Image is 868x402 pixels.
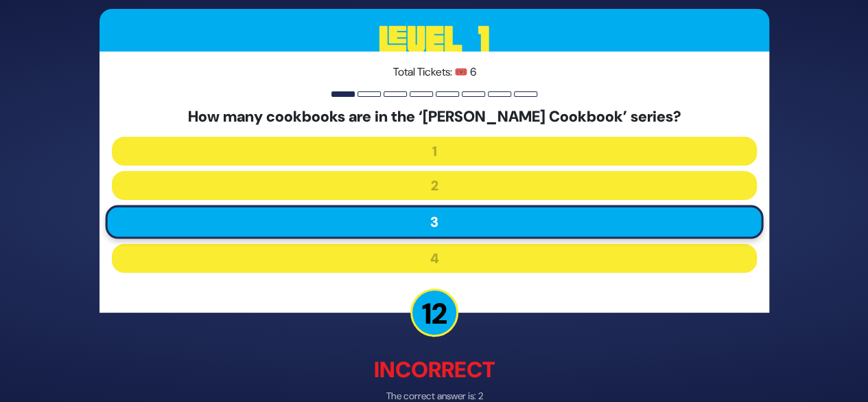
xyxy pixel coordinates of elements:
p: Incorrect [99,354,769,387]
h3: Level 1 [99,9,769,71]
button: 2 [112,172,757,201]
p: Total Tickets: 🎟️ 6 [112,64,757,80]
h5: How many cookbooks are in the ‘[PERSON_NAME] Cookbook’ series? [112,108,757,126]
button: 1 [112,137,757,166]
button: 4 [112,245,757,273]
p: 12 [410,289,458,337]
button: 3 [105,205,763,239]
